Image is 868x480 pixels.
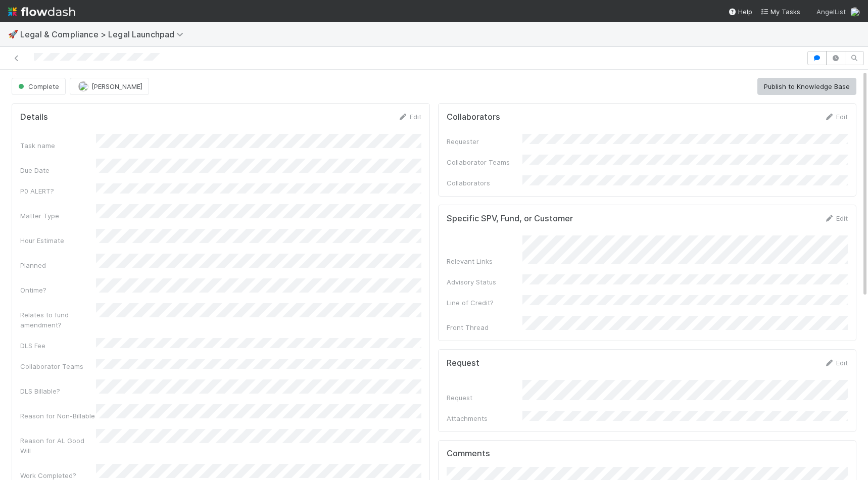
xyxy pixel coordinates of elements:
div: Help [728,7,752,17]
div: Reason for AL Good Will [20,436,96,456]
div: Planned [20,260,96,270]
span: 🚀 [8,30,18,38]
h5: Comments [447,449,848,459]
div: DLS Billable? [20,386,96,396]
div: Front Thread [447,322,522,332]
div: DLS Fee [20,341,96,351]
img: logo-inverted-e16ddd16eac7371096b0.svg [8,3,75,20]
div: Advisory Status [447,277,522,287]
div: Relevant Links [447,256,522,266]
button: Complete [12,78,66,95]
h5: Details [20,112,48,122]
div: Ontime? [20,285,96,295]
div: Due Date [20,165,96,175]
div: Collaborators [447,178,522,188]
a: Edit [398,113,421,121]
div: P0 ALERT? [20,186,96,196]
a: Edit [824,214,848,222]
img: avatar_3b634316-3333-4b71-9158-cd5ac1fcb182.png [850,7,860,17]
a: My Tasks [760,7,800,17]
a: Edit [824,113,848,121]
div: Collaborator Teams [20,361,96,371]
h5: Specific SPV, Fund, or Customer [447,214,573,224]
div: Request [447,393,522,403]
div: Task name [20,140,96,151]
div: Relates to fund amendment? [20,310,96,330]
span: Complete [16,82,59,90]
div: Requester [447,136,522,147]
div: Reason for Non-Billable [20,411,96,421]
div: Attachments [447,413,522,423]
div: Matter Type [20,211,96,221]
button: Publish to Knowledge Base [757,78,856,95]
span: My Tasks [760,8,800,16]
div: Collaborator Teams [447,157,522,167]
span: Legal & Compliance > Legal Launchpad [20,29,188,39]
a: Edit [824,359,848,367]
h5: Collaborators [447,112,500,122]
div: Hour Estimate [20,235,96,246]
div: Line of Credit? [447,298,522,308]
span: AngelList [816,8,846,16]
h5: Request [447,358,479,368]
